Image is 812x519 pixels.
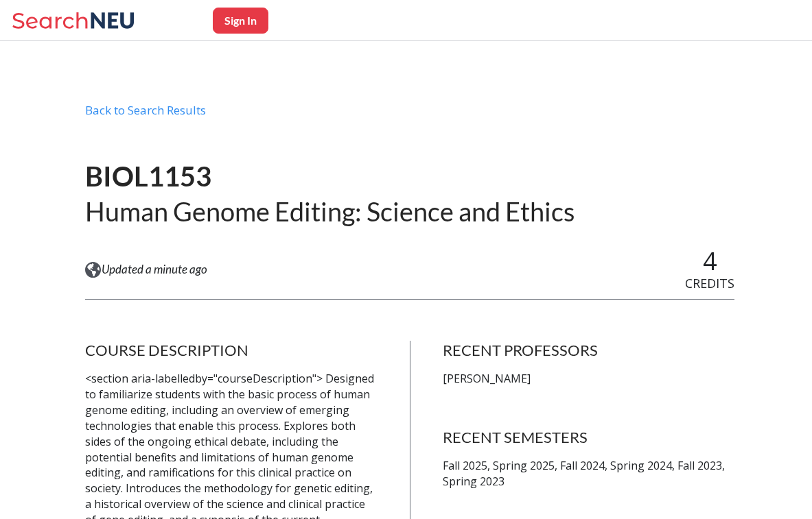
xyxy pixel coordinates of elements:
h4: RECENT SEMESTERS [443,428,735,447]
p: Fall 2025, Spring 2025, Fall 2024, Spring 2024, Fall 2023, Spring 2023 [443,458,735,490]
span: CREDITS [685,275,734,291]
h4: RECENT PROFESSORS [443,341,735,360]
div: Back to Search Results [85,103,734,129]
button: Sign In [213,8,268,34]
span: Updated a minute ago [102,262,207,277]
h4: COURSE DESCRIPTION [85,341,378,360]
h1: BIOL1153 [85,159,575,194]
span: 4 [703,244,717,278]
p: [PERSON_NAME] [443,371,735,387]
h2: Human Genome Editing: Science and Ethics [85,195,575,228]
